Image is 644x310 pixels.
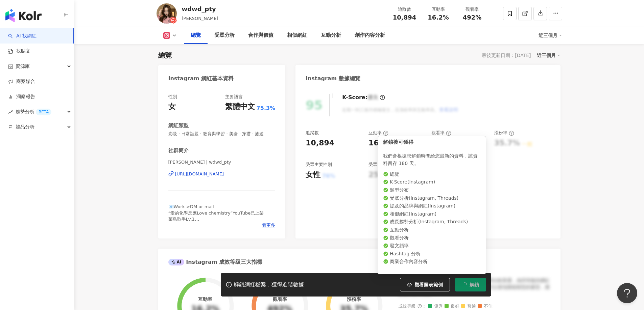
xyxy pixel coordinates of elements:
div: 觀看率 [459,6,485,13]
span: 資源庫 [16,59,30,74]
span: 10,894 [393,14,416,21]
div: 受眾主要年齡 [368,162,395,168]
button: 觀看圖表範例 [400,278,450,291]
span: 看更多 [262,222,275,228]
div: 互動率 [368,130,388,136]
div: 網紅類型 [168,122,189,129]
a: 商案媒合 [8,78,35,85]
a: searchAI 找網紅 [8,33,37,39]
img: KOL Avatar [157,3,177,24]
div: 受眾主要性別 [306,162,332,168]
div: 成效等級 ： [398,304,550,309]
span: loading [461,281,468,288]
span: 解鎖 [470,282,479,287]
div: 觀看率 [273,297,287,302]
div: 漲粉率 [494,130,514,136]
div: 互動分析 [321,31,341,39]
div: 追蹤數 [392,6,418,13]
span: 競品分析 [16,119,34,135]
div: AI [168,259,185,265]
div: BETA [36,109,51,115]
div: 近三個月 [537,51,560,60]
img: logo [5,9,42,22]
span: 趨勢分析 [16,104,51,119]
div: Instagram 數據總覽 [306,75,360,82]
span: 良好 [445,304,459,309]
div: 繁體中文 [225,102,255,112]
span: 優秀 [428,304,443,309]
div: 女性 [306,170,320,180]
span: [PERSON_NAME] [182,16,218,21]
div: 商業合作內容覆蓋比例 [431,162,475,168]
div: 解鎖網紅檔案，獲得進階數據 [234,281,304,288]
div: 女 [168,102,176,112]
div: 總覽 [191,31,201,39]
div: 創作內容分析 [355,31,385,39]
div: 相似網紅 [287,31,307,39]
div: 近三個月 [539,30,562,41]
span: 75.3% [257,105,276,112]
span: 492% [463,14,482,21]
div: K-Score : [342,94,385,101]
button: 解鎖 [455,278,486,291]
div: 追蹤數 [306,130,319,136]
div: 性別 [168,94,177,100]
span: 不佳 [478,304,493,309]
div: 16.2% [368,138,394,148]
a: 找貼文 [8,48,30,55]
div: wdwd_pty [182,5,218,13]
span: 📧Work->DM or mail ”愛的化學反應Love chemistry”YouTube已上架 菜鳥歌手Lv.1 - 演出｜模特｜各式拍攝邀約🆗 [EMAIL_ADDRESS][DOMAI... [168,204,264,240]
div: 合作與價值 [248,31,273,39]
div: Instagram 網紅基本資料 [168,75,234,82]
div: 社群簡介 [168,147,189,154]
div: 互動率 [426,6,451,13]
div: 主要語言 [225,94,243,100]
div: 最後更新日期：[DATE] [482,53,531,58]
div: 觀看率 [431,130,451,136]
span: rise [8,110,13,114]
div: Instagram 成效等級三大指標 [168,258,262,266]
div: 漲粉率 [347,297,361,302]
a: [URL][DOMAIN_NAME] [168,171,276,177]
span: 彩妝 · 日常話題 · 教育與學習 · 美食 · 穿搭 · 旅遊 [168,131,276,137]
span: [PERSON_NAME] | wdwd_pty [168,159,276,165]
span: 16.2% [428,14,449,21]
div: 492% [431,138,454,148]
span: 普通 [461,304,476,309]
div: 受眾分析 [214,31,235,39]
div: 互動率 [198,297,212,302]
a: 洞察報告 [8,93,35,100]
div: [URL][DOMAIN_NAME] [175,171,224,177]
div: 總覽 [158,51,172,60]
span: 觀看圖表範例 [414,282,443,287]
div: 10,894 [306,138,334,148]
